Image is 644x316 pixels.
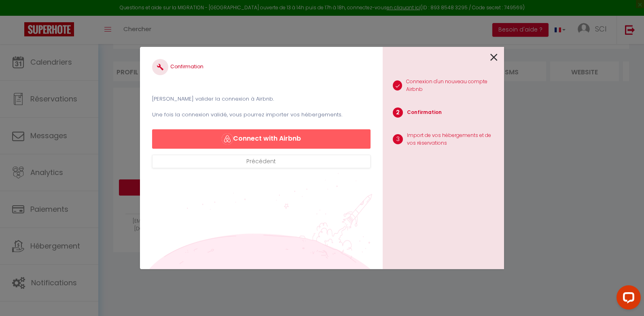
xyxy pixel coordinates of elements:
[152,59,371,75] h4: Confirmation
[152,155,371,169] button: Précédent
[407,109,442,116] p: Confirmation
[407,132,498,147] p: Import de vos hébergements et de vos réservations
[152,129,371,149] button: Connect with Airbnb
[610,282,644,316] iframe: LiveChat chat widget
[393,107,403,118] span: 2
[393,134,403,144] span: 3
[406,78,498,93] p: Connexion d'un nouveau compte Airbnb
[152,111,371,119] p: Une fois la connexion validé, vous pourrez importer vos hébergements.
[152,95,371,103] p: [PERSON_NAME] valider la connexion à Airbnb.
